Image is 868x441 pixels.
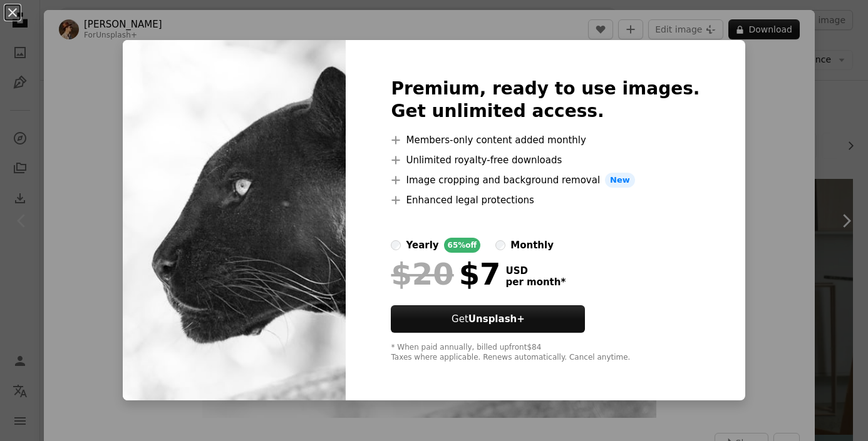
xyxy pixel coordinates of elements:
span: USD [505,265,566,276]
h2: Premium, ready to use images. Get unlimited access. [391,78,700,123]
span: New [605,173,635,188]
input: yearly65%off [391,240,401,250]
strong: Unsplash+ [468,313,525,325]
span: per month * [505,276,566,288]
div: 65% off [444,238,481,253]
li: Enhanced legal protections [391,193,700,208]
li: Unlimited royalty-free downloads [391,153,700,168]
li: Image cropping and background removal [391,173,700,188]
li: Members-only content added monthly [391,133,700,148]
img: premium_photo-1719842310360-c766d2bcfbf2 [123,40,346,400]
button: GetUnsplash+ [391,305,585,333]
div: yearly [406,238,438,253]
span: $20 [391,258,453,290]
div: monthly [510,238,554,253]
div: * When paid annually, billed upfront $84 Taxes where applicable. Renews automatically. Cancel any... [391,343,700,363]
input: monthly [495,240,505,250]
div: $7 [391,258,500,290]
